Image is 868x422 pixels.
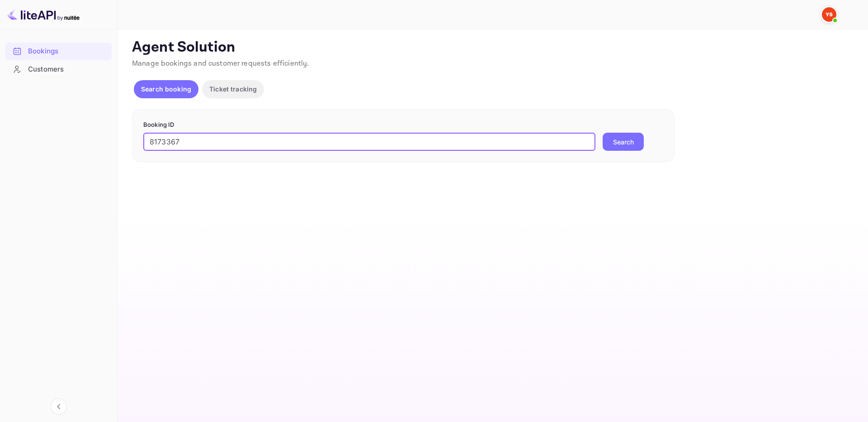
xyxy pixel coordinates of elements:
p: Booking ID [143,120,663,129]
div: Customers [28,64,107,75]
img: Yandex Support [822,7,836,22]
button: Collapse navigation [51,398,67,415]
a: Customers [5,61,112,77]
a: Bookings [5,43,112,59]
button: Search [603,133,644,151]
img: LiteAPI logo [7,7,80,22]
div: Bookings [28,46,107,57]
p: Search booking [141,84,191,94]
p: Agent Solution [132,38,852,57]
div: Customers [5,61,112,78]
span: Manage bookings and customer requests efficiently. [132,59,309,68]
input: Enter Booking ID (e.g., 63782194) [143,133,595,151]
p: Ticket tracking [209,84,257,94]
div: Bookings [5,43,112,60]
